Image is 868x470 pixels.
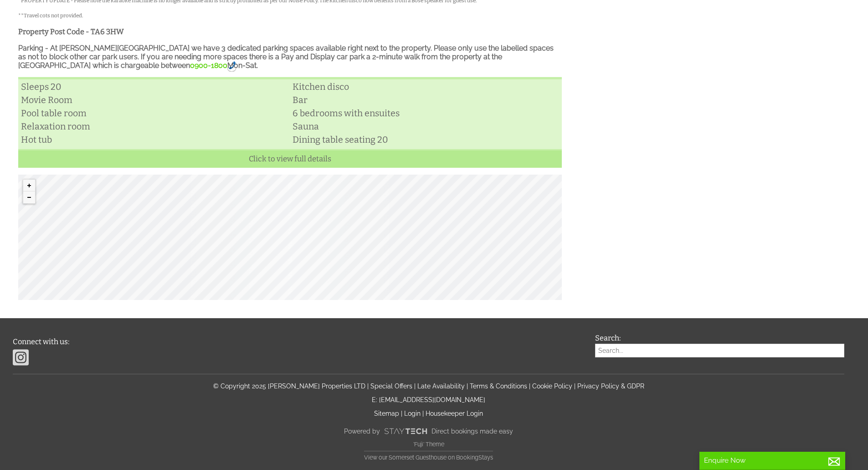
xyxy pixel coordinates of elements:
li: Sauna [290,120,561,133]
p: 'Fuji' Theme [13,441,844,448]
span: | [529,382,530,390]
li: Hot tub [18,133,290,146]
img: Instagram [13,348,29,367]
a: Special Offers [370,382,412,390]
canvas: Map [18,175,562,300]
li: 6 bedrooms with ensuites [290,107,561,120]
a: 0900-1800 [190,61,227,70]
a: Click to view full details [18,149,562,168]
li: Kitchen disco [290,80,561,93]
a: Late Availability [417,382,465,390]
a: Cookie Policy [532,382,572,390]
a: E: [EMAIL_ADDRESS][DOMAIN_NAME] [372,396,485,403]
button: Zoom in [23,180,35,191]
span: | [414,382,416,390]
h3: Search: [595,334,845,342]
button: Zoom out [23,191,35,203]
a: Powered byDirect bookings made easy [13,424,844,439]
li: Pool table room [18,107,290,120]
a: View our Somerset Guesthouse on BookingStays [364,451,493,461]
a: Login [404,410,421,417]
a: Terms & Conditions [470,382,527,390]
span: | [467,382,468,390]
li: Sleeps 20 [18,80,290,93]
img: scrumpy.png [384,426,427,437]
strong: Parking - At [PERSON_NAME][GEOGRAPHIC_DATA] we have 3 dedicated parking spaces available right ne... [18,44,554,70]
li: Movie Room [18,93,290,107]
span: | [574,382,575,390]
li: Relaxation room [18,120,290,133]
input: Search... [595,344,845,357]
span: | [367,382,369,390]
h3: Connect with us: [13,337,578,346]
a: © Copyright 2025 [PERSON_NAME] Properties LTD [213,382,365,390]
a: Privacy Policy & GDPR [577,382,644,390]
img: hfpfyWBK5wQHBAGPgDf9c6qAYOxxMAAAAASUVORK5CYII= [229,61,236,69]
a: Sitemap [374,410,399,417]
a: Housekeeper Login [426,410,483,417]
div: Call: 0900-1800 [227,61,236,71]
span: | [401,410,402,417]
li: Bar [290,93,561,107]
li: Dining table seating 20 [290,133,561,146]
span: | [422,410,424,417]
p: Enquire Now [704,456,841,465]
strong: Property Post Code - TA6 3HW [18,27,124,36]
h5: **Travel cots not provided. [18,12,562,19]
